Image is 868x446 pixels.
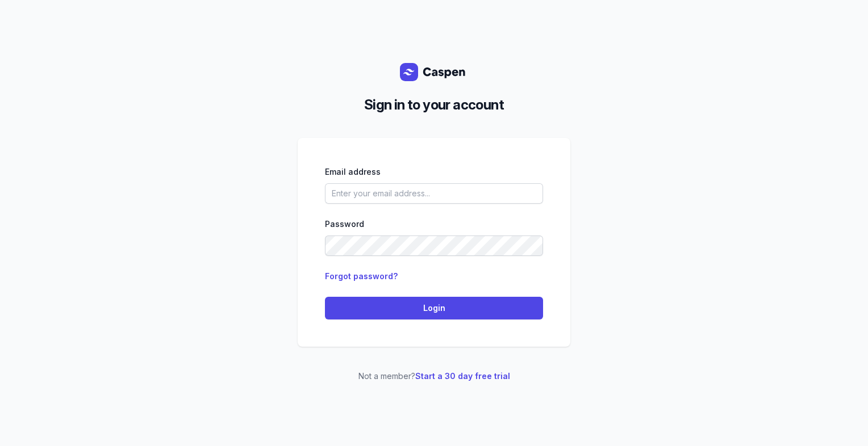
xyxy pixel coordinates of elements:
[307,95,561,115] h2: Sign in to your account
[325,165,543,179] div: Email address
[325,217,543,231] div: Password
[325,183,543,204] input: Enter your email address...
[325,271,398,281] a: Forgot password?
[298,369,570,383] p: Not a member?
[332,301,536,315] span: Login
[325,297,543,319] button: Login
[415,371,510,381] a: Start a 30 day free trial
